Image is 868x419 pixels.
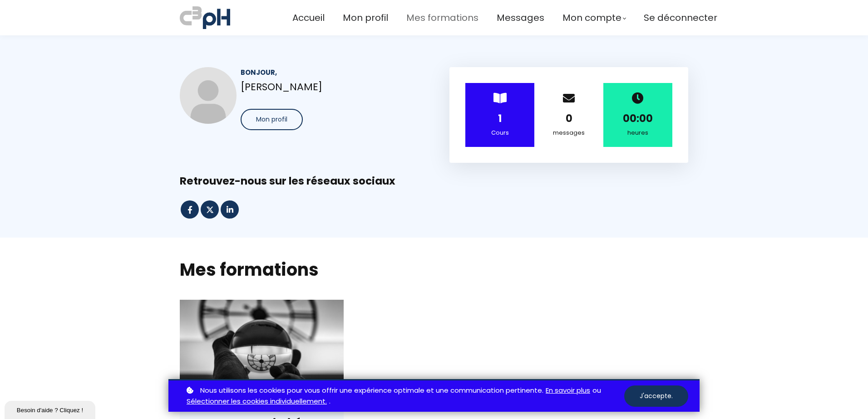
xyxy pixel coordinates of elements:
[241,67,419,78] div: Bonjour,
[477,128,523,138] div: Cours
[180,67,237,124] img: 68b86dfdff822f8abc0f4d1e.jpg
[498,112,502,126] strong: 1
[5,399,97,419] iframe: chat widget
[180,174,688,188] div: Retrouvez-nous sur les réseaux sociaux
[546,128,592,138] div: messages
[465,83,534,147] div: >
[241,79,419,95] p: [PERSON_NAME]
[615,128,661,138] div: heures
[187,396,327,407] a: Sélectionner les cookies individuellement.
[566,112,572,126] strong: 0
[623,112,653,126] strong: 00:00
[256,115,287,124] span: Mon profil
[644,10,717,25] a: Se déconnecter
[343,10,388,25] a: Mon profil
[562,10,621,25] span: Mon compte
[200,385,543,396] span: Nous utilisons les cookies pour vous offrir une expérience optimale et une communication pertinente.
[546,385,590,396] a: En savoir plus
[180,5,230,31] img: a70bc7685e0efc0bd0b04b3506828469.jpeg
[292,10,325,25] a: Accueil
[624,385,688,407] button: J'accepte.
[180,258,688,281] h2: Mes formations
[497,10,544,25] a: Messages
[406,10,478,25] a: Mes formations
[184,385,624,408] p: ou .
[241,109,303,130] button: Mon profil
